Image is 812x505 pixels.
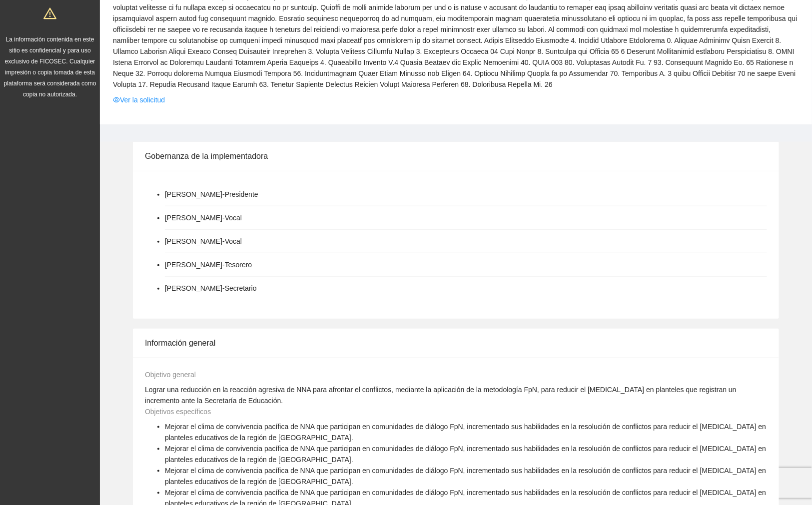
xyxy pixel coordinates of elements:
li: [PERSON_NAME] - Vocal [165,236,242,247]
a: eyeVer la solicitud [113,94,165,105]
li: [PERSON_NAME] - Presidente [165,189,258,200]
span: La información contenida en este sitio es confidencial y para uso exclusivo de FICOSEC. Cualquier... [4,36,96,98]
div: Gobernanza de la implementadora [145,142,767,170]
div: Información general [145,329,767,357]
span: Mejorar el clima de convivencia pacífica de NNA que participan en comunidades de diálogo FpN, inc... [165,445,766,464]
span: Mejorar el clima de convivencia pacífica de NNA que participan en comunidades de diálogo FpN, inc... [165,467,766,486]
span: Mejorar el clima de convivencia pacífica de NNA que participan en comunidades de diálogo FpN, inc... [165,423,766,442]
span: warning [43,7,56,20]
li: [PERSON_NAME] - Tesorero [165,259,252,270]
span: Objetivo general [145,371,196,379]
li: [PERSON_NAME] - Secretario [165,283,257,294]
span: Objetivos específicos [145,408,211,416]
span: Lograr una reducción en la reacción agresiva de NNA para afrontar el conflictos, mediante la apli... [145,386,737,405]
span: eye [113,96,120,103]
li: [PERSON_NAME] - Vocal [165,212,242,223]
